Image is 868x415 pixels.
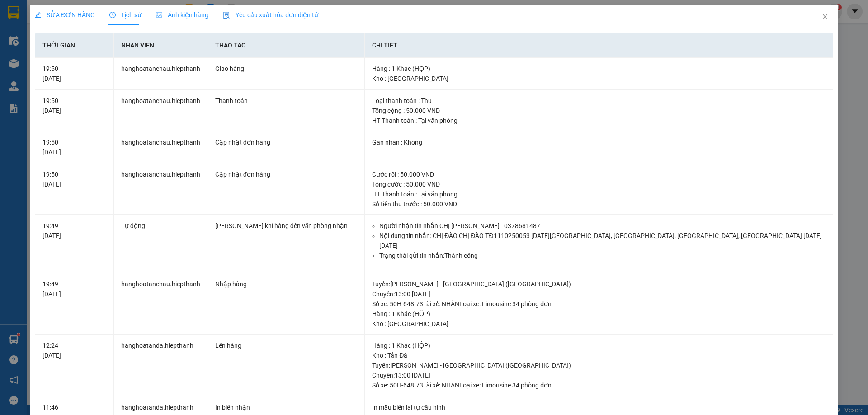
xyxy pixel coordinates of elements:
td: hanghoatanchau.hiepthanh [114,90,208,132]
div: HT Thanh toán : Tại văn phòng [372,189,826,199]
div: In mẫu biên lai tự cấu hình [372,402,826,412]
span: edit [35,12,41,18]
div: Kho : [GEOGRAPHIC_DATA] [372,74,826,84]
th: Chi tiết [365,33,833,58]
span: Ảnh kiện hàng [156,11,208,19]
li: Nội dung tin nhắn: CHỊ ĐÀO CHỊ ĐÀO TĐ1110250053 [DATE][GEOGRAPHIC_DATA], [GEOGRAPHIC_DATA], [GEOG... [379,231,826,251]
div: HT Thanh toán : Tại văn phòng [372,116,826,126]
th: Thao tác [208,33,365,58]
td: hanghoatanda.hiepthanh [114,335,208,396]
td: hanghoatanchau.hiepthanh [114,58,208,90]
div: Hàng : 1 Khác (HỘP) [372,340,826,350]
div: [PERSON_NAME] khi hàng đến văn phòng nhận [215,221,357,231]
div: Tổng cước : 50.000 VND [372,179,826,189]
div: Hàng : 1 Khác (HỘP) [372,64,826,74]
span: SỬA ĐƠN HÀNG [35,11,95,19]
span: Yêu cầu xuất hóa đơn điện tử [223,11,318,19]
div: Thanh toán [215,96,357,106]
div: Kho : Tản Đà [372,350,826,360]
div: Loại thanh toán : Thu [372,96,826,106]
div: In biên nhận [215,402,357,412]
div: Nhập hàng [215,279,357,289]
button: Close [812,5,838,30]
div: Cước rồi : 50.000 VND [372,169,826,179]
div: 19:49 [DATE] [42,221,106,241]
div: 12:24 [DATE] [42,340,106,360]
div: 19:50 [DATE] [42,64,106,84]
div: Tổng cộng : 50.000 VND [372,106,826,116]
div: Tuyến : [PERSON_NAME] - [GEOGRAPHIC_DATA] ([GEOGRAPHIC_DATA]) Chuyến: 13:00 [DATE] Số xe: 50H-648... [372,279,826,309]
span: close [821,13,829,20]
span: clock-circle [109,12,116,18]
li: Trạng thái gửi tin nhắn: Thành công [379,251,826,261]
td: Tự động [114,215,208,273]
div: Cập nhật đơn hàng [215,137,357,147]
td: hanghoatanchau.hiepthanh [114,163,208,215]
span: Lịch sử [109,11,142,19]
div: Giao hàng [215,64,357,74]
div: 19:50 [DATE] [42,169,106,189]
td: hanghoatanchau.hiepthanh [114,131,208,163]
div: Lên hàng [215,340,357,350]
th: Nhân viên [114,33,208,58]
td: hanghoatanchau.hiepthanh [114,273,208,335]
div: Kho : [GEOGRAPHIC_DATA] [372,319,826,329]
div: Tuyến : [PERSON_NAME] - [GEOGRAPHIC_DATA] ([GEOGRAPHIC_DATA]) Chuyến: 13:00 [DATE] Số xe: 50H-648... [372,360,826,390]
th: Thời gian [35,33,114,58]
div: 19:50 [DATE] [42,137,106,157]
li: Người nhận tin nhắn: CHỊ [PERSON_NAME] - 0378681487 [379,221,826,231]
div: 19:50 [DATE] [42,96,106,116]
img: icon [223,12,230,19]
div: Số tiền thu trước : 50.000 VND [372,199,826,209]
span: picture [156,12,162,18]
div: Cập nhật đơn hàng [215,169,357,179]
div: Hàng : 1 Khác (HỘP) [372,309,826,319]
div: Gán nhãn : Không [372,137,826,147]
div: 19:49 [DATE] [42,279,106,299]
